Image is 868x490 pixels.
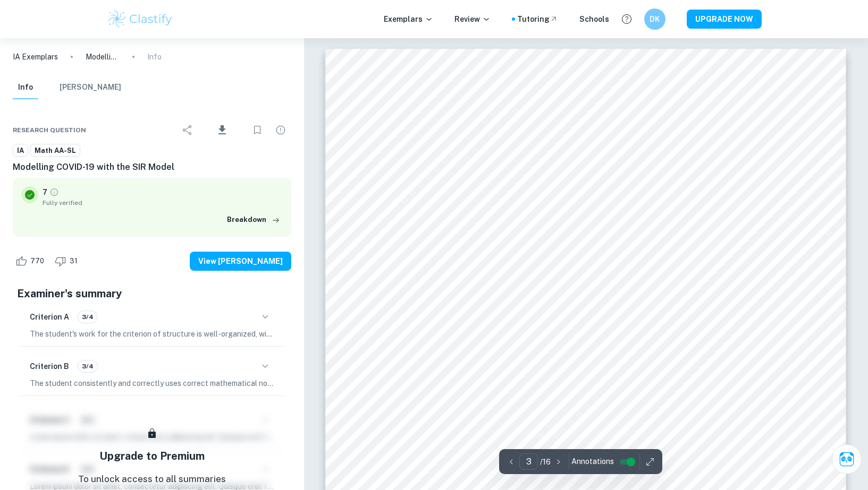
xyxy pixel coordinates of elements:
button: [PERSON_NAME] [60,76,121,99]
div: Dislike [52,253,83,270]
div: Like [13,253,50,270]
h6: Modelling COVID-19 with the SIR Model [13,161,291,174]
span: 770 [24,256,50,267]
span: 31 [64,256,83,267]
a: Math AA-SL [30,144,80,157]
a: Schools [579,13,609,25]
span: 3/4 [78,312,97,322]
div: Download [200,116,245,144]
button: Info [13,76,38,99]
span: 3/4 [78,362,97,371]
div: Share [177,119,198,141]
p: The student's work for the criterion of structure is well-organized, with clear subdivisions in t... [30,328,274,340]
button: View [PERSON_NAME] [190,252,291,271]
p: To unlock access to all summaries [78,472,226,486]
p: Modelling COVID-19 with the SIR Model [86,51,120,63]
a: IA [13,144,28,157]
h5: Upgrade to Premium [99,448,205,464]
button: UPGRADE NOW [687,10,762,29]
p: Review [454,13,491,25]
p: The student consistently and correctly uses correct mathematical notation, symbols, and terminolo... [30,377,274,389]
h6: Criterion A [30,311,69,323]
div: Report issue [270,119,291,141]
button: DK [644,8,665,30]
span: IA [13,145,28,156]
h5: Examiner's summary [17,286,287,302]
span: Research question [13,125,86,135]
h6: DK [648,13,661,25]
a: Tutoring [517,13,558,25]
a: Grade fully verified [49,187,59,197]
a: IA Exemplars [13,51,58,63]
h6: Criterion B [30,360,69,372]
button: Ask Clai [832,444,862,474]
div: Bookmark [247,119,268,141]
span: Math AA-SL [31,145,80,156]
p: Exemplars [384,13,433,25]
img: Clastify logo [107,8,174,30]
span: Fully verified [43,198,283,208]
p: Info [147,51,162,63]
span: Annotations [571,456,614,467]
p: / 16 [540,456,551,468]
p: 7 [43,186,47,198]
button: Breakdown [224,212,283,228]
button: Help and Feedback [618,10,636,28]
